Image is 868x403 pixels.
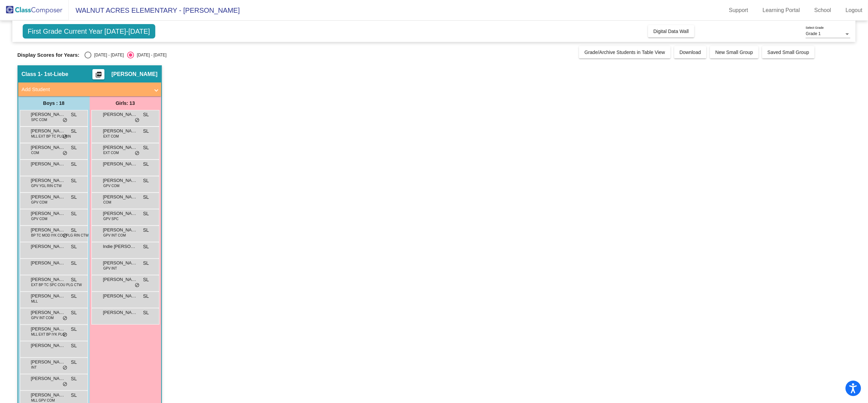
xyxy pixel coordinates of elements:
span: [PERSON_NAME] [PERSON_NAME] [31,177,65,184]
mat-panel-title: Add Student [22,86,149,94]
span: [PERSON_NAME] [31,144,65,151]
span: do_not_disturb_alt [63,134,68,140]
span: [PERSON_NAME] [31,293,65,299]
button: Grade/Archive Students in Table View [579,46,671,58]
mat-icon: picture_as_pdf [94,71,103,81]
span: [PERSON_NAME] [31,210,65,217]
span: SL [71,276,77,283]
span: GPV COM [103,183,120,188]
span: Display Scores for Years: [18,52,80,58]
span: GPV SPC [103,216,119,221]
span: GPV INT COM [31,315,54,320]
span: SL [71,392,77,399]
span: GPV COM [31,216,47,221]
span: [PERSON_NAME] [31,309,65,316]
span: SL [71,128,77,135]
span: EXT COM [103,150,119,155]
span: SL [71,161,77,168]
span: [PERSON_NAME] [103,309,137,316]
span: SL [143,144,149,151]
span: New Small Group [715,50,753,55]
a: Logout [840,5,868,16]
span: GPV COM [31,200,47,205]
span: [PERSON_NAME] [103,161,137,167]
span: [PERSON_NAME] [31,359,65,366]
span: GPV INT [103,266,117,271]
span: SL [143,293,149,300]
span: SL [143,260,149,267]
a: Learning Portal [757,5,806,16]
button: Print Students Details [92,69,104,79]
span: SL [71,375,77,382]
button: Download [674,46,706,58]
span: do_not_disturb_alt [63,151,68,156]
span: [PERSON_NAME] [103,128,137,134]
span: [PERSON_NAME] [111,71,157,78]
span: SL [71,293,77,300]
span: SL [71,260,77,267]
span: [PERSON_NAME] [103,194,137,200]
span: [PERSON_NAME] [103,177,137,184]
span: SL [71,210,77,217]
span: SL [143,243,149,250]
mat-expansion-panel-header: Add Student [18,83,161,96]
span: [PERSON_NAME] [103,293,137,299]
span: [PERSON_NAME] [31,111,65,118]
span: - 1st-Liebe [41,71,68,78]
span: INT [31,365,37,370]
span: do_not_disturb_alt [135,283,140,288]
span: EXT BP TC SPC COU PLG CTW [31,282,82,287]
span: SL [143,161,149,168]
div: [DATE] - [DATE] [91,52,124,58]
span: GPV INT COM [103,233,126,238]
span: do_not_disturb_alt [63,316,68,321]
span: MLL EXT BP TC PLG RIN [31,134,71,139]
span: do_not_disturb_alt [63,332,68,338]
span: MLL [31,299,38,304]
span: Class 1 [22,71,41,78]
span: [PERSON_NAME] [103,144,137,151]
span: SL [143,177,149,184]
div: Boys : 18 [18,96,90,110]
span: First Grade Current Year [DATE]-[DATE] [23,24,155,39]
span: [PERSON_NAME] [31,227,65,233]
span: SL [71,144,77,151]
span: Download [680,50,701,55]
span: Indie [PERSON_NAME] [103,243,137,250]
span: COM [31,150,39,155]
span: [PERSON_NAME] [103,260,137,266]
span: do_not_disturb_alt [135,151,140,156]
span: [PERSON_NAME] [31,161,65,167]
div: Girls: 13 [90,96,161,110]
span: [PERSON_NAME] [103,227,137,233]
button: Digital Data Wall [648,25,694,37]
span: EXT COM [103,134,119,139]
span: Saved Small Group [768,50,809,55]
span: [PERSON_NAME] [31,392,65,399]
span: [PERSON_NAME] [103,210,137,217]
span: do_not_disturb_alt [63,382,68,387]
span: SL [71,227,77,234]
span: Grade/Archive Students in Table View [585,50,665,55]
span: Grade 1 [806,31,821,36]
span: do_not_disturb_alt [63,365,68,371]
span: SPC COM [31,117,47,122]
span: [PERSON_NAME] [31,243,65,250]
span: [PERSON_NAME] [31,276,65,283]
span: [PERSON_NAME] [31,128,65,134]
span: SL [71,111,77,118]
span: SL [71,326,77,333]
span: [PERSON_NAME] [31,194,65,200]
span: SL [143,194,149,201]
span: SL [71,309,77,316]
span: SL [143,111,149,118]
span: do_not_disturb_alt [63,233,68,239]
span: [PERSON_NAME] [103,111,137,118]
span: do_not_disturb_alt [63,118,68,123]
span: [PERSON_NAME] [31,342,65,349]
span: SL [71,194,77,201]
span: MLL EXT BP IYK PLG [31,332,65,337]
span: SL [71,342,77,349]
span: SL [143,227,149,234]
span: do_not_disturb_alt [135,118,140,123]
